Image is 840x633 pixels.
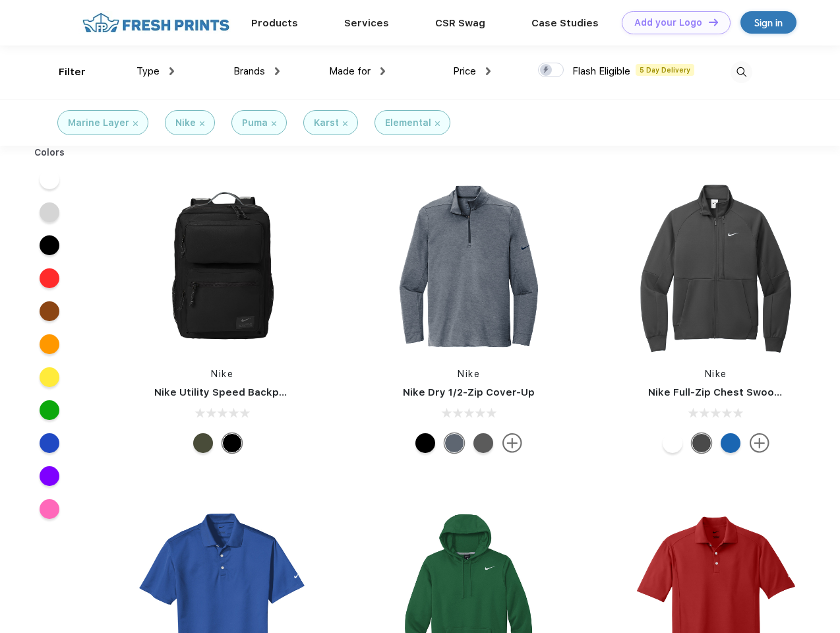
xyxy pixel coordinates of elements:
[572,65,630,77] span: Flash Eligible
[193,433,213,453] div: Cargo Khaki
[648,386,824,398] a: Nike Full-Zip Chest Swoosh Jacket
[415,433,435,453] div: Black
[380,67,385,75] img: dropdown.png
[272,121,276,126] img: filter_cancel.svg
[403,386,535,398] a: Nike Dry 1/2-Zip Cover-Up
[242,116,268,130] div: Puma
[200,121,204,126] img: filter_cancel.svg
[154,386,297,398] a: Nike Utility Speed Backpack
[435,17,485,29] a: CSR Swag
[175,116,196,130] div: Nike
[385,116,431,130] div: Elemental
[502,433,522,453] img: more.svg
[211,369,233,379] a: Nike
[24,146,75,160] div: Colors
[275,67,280,75] img: dropdown.png
[709,18,718,26] img: DT
[59,65,86,80] div: Filter
[628,179,804,354] img: func=resize&h=266
[344,17,389,29] a: Services
[329,65,371,77] span: Made for
[705,369,727,379] a: Nike
[233,65,265,77] span: Brands
[634,17,702,28] div: Add your Logo
[692,433,711,453] div: Anthracite
[68,116,129,130] div: Marine Layer
[136,65,160,77] span: Type
[251,17,298,29] a: Products
[636,64,694,76] span: 5 Day Delivery
[740,11,796,34] a: Sign in
[750,433,769,453] img: more.svg
[314,116,339,130] div: Karst
[78,11,233,34] img: fo%20logo%202.webp
[453,65,476,77] span: Price
[444,433,464,453] div: Navy Heather
[458,369,480,379] a: Nike
[343,121,347,126] img: filter_cancel.svg
[721,433,740,453] div: Royal
[754,15,783,30] div: Sign in
[135,179,310,354] img: func=resize&h=266
[169,67,174,75] img: dropdown.png
[222,433,242,453] div: Black
[133,121,138,126] img: filter_cancel.svg
[486,67,491,75] img: dropdown.png
[663,433,682,453] div: White
[473,433,493,453] div: Black Heather
[731,61,752,83] img: desktop_search.svg
[435,121,440,126] img: filter_cancel.svg
[381,179,556,354] img: func=resize&h=266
